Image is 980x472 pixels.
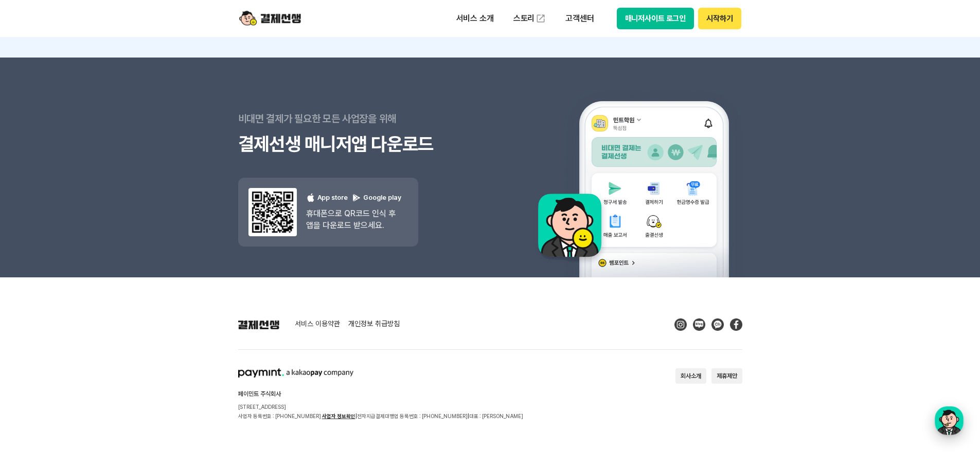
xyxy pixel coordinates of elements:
[468,413,469,419] span: |
[711,368,742,384] button: 제휴제안
[239,9,301,28] img: logo
[693,318,705,331] img: Blog
[306,193,348,203] p: App store
[536,13,546,24] img: 외부 도메인 오픈
[352,193,361,202] img: 구글 플레이 로고
[674,318,687,331] img: Instagram
[348,320,400,329] a: 개인정보 취급방침
[525,60,742,277] img: 앱 예시 이미지
[306,207,401,231] p: 휴대폰으로 QR코드 인식 후 앱을 다운로드 받으세요.
[32,341,39,349] span: 홈
[675,368,706,384] button: 회사소개
[94,342,106,350] span: 대화
[248,188,297,236] img: 앱 다운도르드 qr
[711,318,724,331] img: Kakao Talk
[238,106,490,131] p: 비대면 결제가 필요한 모든 사업장을 위해
[238,402,523,411] p: [STREET_ADDRESS]
[355,413,357,419] span: |
[558,9,601,28] p: 고객센터
[159,341,171,349] span: 설정
[730,318,742,331] img: Facebook
[306,193,315,202] img: 애플 로고
[322,413,355,419] a: 사업자 정보확인
[449,9,501,28] p: 서비스 소개
[295,320,340,329] a: 서비스 이용약관
[617,8,694,29] button: 매니저사이트 로그인
[238,368,353,377] img: paymint logo
[352,193,401,203] p: Google play
[68,326,133,351] a: 대화
[698,8,741,29] button: 시작하기
[238,391,523,397] h2: 페이민트 주식회사
[238,411,523,421] p: 사업자 등록번호 : [PHONE_NUMBER] 전자지급결제대행업 등록번호 : [PHONE_NUMBER] 대표 : [PERSON_NAME]
[133,326,198,351] a: 설정
[238,320,279,329] img: 결제선생 로고
[238,131,490,157] h3: 결제선생 매니저앱 다운로드
[3,326,68,351] a: 홈
[506,8,554,29] a: 스토리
